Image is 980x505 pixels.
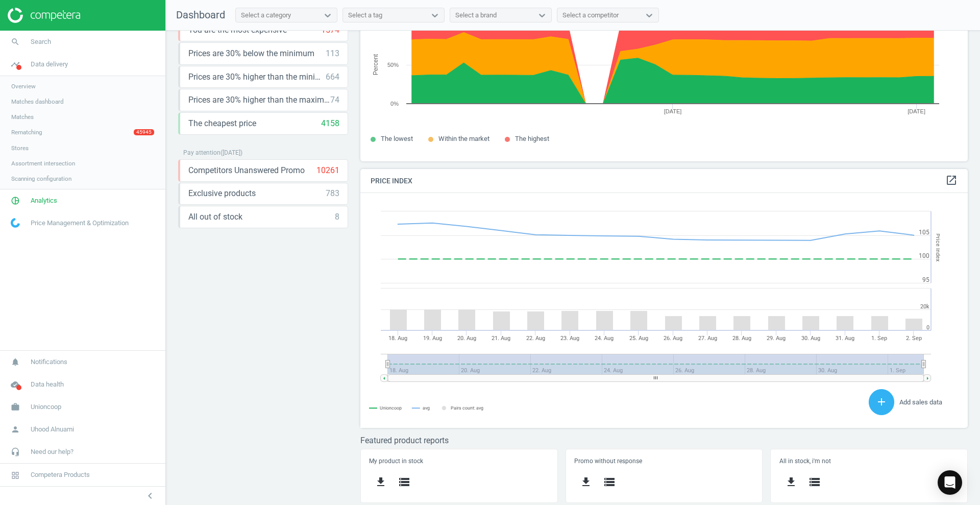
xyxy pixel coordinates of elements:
[11,82,36,90] span: Overview
[398,476,410,488] i: storage
[6,375,25,394] i: cloud_done
[321,25,339,36] div: 1574
[6,442,25,462] i: headset_mic
[629,335,648,342] tspan: 25. Aug
[31,37,51,46] span: Search
[803,470,826,494] button: storage
[875,396,888,408] i: add
[388,335,407,342] tspan: 18. Aug
[11,113,34,121] span: Matches
[6,420,25,439] i: person
[6,191,25,210] i: pie_chart_outlined
[492,335,510,342] tspan: 21. Aug
[779,458,959,465] h5: All in stock, i'm not
[326,48,339,59] div: 113
[188,211,242,223] span: All out of stock
[801,335,820,342] tspan: 30. Aug
[188,94,330,106] span: Prices are 30% higher than the maximal
[176,9,225,21] span: Dashboard
[598,470,621,494] button: storage
[390,101,399,107] text: 0%
[919,229,929,236] text: 105
[360,436,968,445] h3: Featured product reports
[31,447,73,456] span: Need our help?
[785,476,797,488] i: get_app
[8,8,80,23] img: ajHJNr6hYgQAAAAASUVORK5CYII=
[603,476,616,488] i: storage
[732,335,751,342] tspan: 28. Aug
[188,71,326,83] span: Prices are 30% higher than the minimum
[335,211,339,223] div: 8
[11,159,75,167] span: Assortment intersection
[31,196,57,205] span: Analytics
[926,324,929,331] text: 0
[241,11,291,20] div: Select a category
[526,335,545,342] tspan: 22. Aug
[779,470,803,494] button: get_app
[188,118,256,129] span: The cheapest price
[360,169,968,193] h4: Price Index
[836,335,854,342] tspan: 31. Aug
[906,335,922,342] tspan: 2. Sep
[562,11,619,20] div: Select a competitor
[664,108,682,114] tspan: [DATE]
[31,60,68,69] span: Data delivery
[369,458,549,465] h5: My product in stock
[438,135,489,142] span: Within the market
[6,32,25,52] i: search
[871,335,887,342] tspan: 1. Sep
[188,48,314,59] span: Prices are 30% below the minimum
[945,174,958,186] i: open_in_new
[369,470,393,494] button: get_app
[919,252,929,259] text: 100
[31,357,67,367] span: Notifications
[393,470,416,494] button: storage
[451,405,483,411] tspan: Pairs count: avg
[220,149,242,156] span: ( [DATE] )
[188,25,287,36] span: You are the most expensive
[922,276,929,283] text: 95
[144,490,156,502] i: chevron_left
[326,188,339,199] div: 783
[372,54,379,75] tspan: Percent
[455,11,497,20] div: Select a brand
[330,94,339,106] div: 74
[580,476,592,488] i: get_app
[31,380,64,389] span: Data health
[6,397,25,417] i: work
[935,233,941,261] tspan: Price Index
[188,188,256,199] span: Exclusive products
[808,476,821,488] i: storage
[574,470,598,494] button: get_app
[938,470,962,495] div: Open Intercom Messenger
[11,218,20,228] img: wGWNvw8QSZomAAAAABJRU5ErkJggg==
[31,219,129,228] span: Price Management & Optimization
[380,405,402,411] tspan: Unioncoop
[423,405,430,411] tspan: avg
[899,398,942,406] span: Add sales data
[31,470,90,479] span: Competera Products
[137,489,163,502] button: chevron_left
[11,128,42,136] span: Rematching
[326,71,339,83] div: 664
[908,108,925,114] tspan: [DATE]
[664,335,682,342] tspan: 26. Aug
[920,303,929,310] text: 20k
[183,149,220,156] span: Pay attention
[11,144,29,152] span: Stores
[515,135,549,142] span: The highest
[387,62,399,68] text: 50%
[767,335,786,342] tspan: 29. Aug
[375,476,387,488] i: get_app
[945,174,958,187] a: open_in_new
[31,402,61,412] span: Unioncoop
[423,335,442,342] tspan: 19. Aug
[321,118,339,129] div: 4158
[574,458,754,465] h5: Promo without response
[698,335,717,342] tspan: 27. Aug
[381,135,413,142] span: The lowest
[31,425,74,434] span: Uhood Alnuami
[6,352,25,372] i: notifications
[316,165,339,176] div: 10261
[6,55,25,74] i: timeline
